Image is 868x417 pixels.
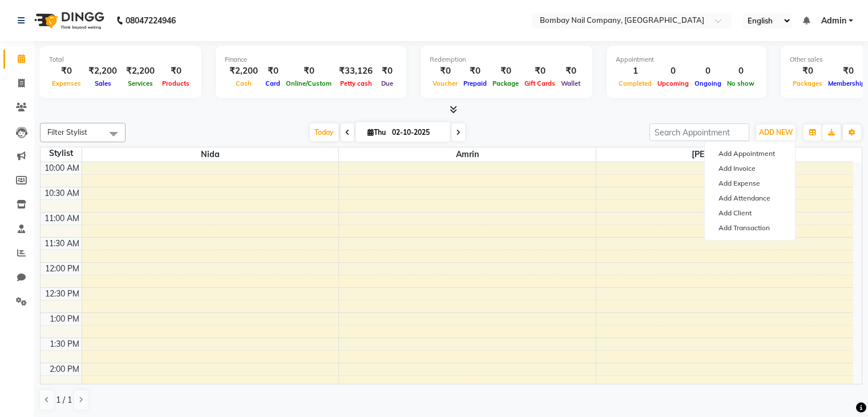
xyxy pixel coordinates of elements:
[233,79,255,87] span: Cash
[705,161,795,176] a: Add Invoice
[649,123,749,141] input: Search Appointment
[43,263,82,275] div: 12:00 PM
[49,79,84,87] span: Expenses
[692,65,724,78] div: 0
[159,79,192,87] span: Products
[42,162,82,174] div: 10:00 AM
[558,65,583,78] div: ₹0
[42,212,82,224] div: 11:00 AM
[705,146,795,161] button: Add Appointment
[430,65,461,78] div: ₹0
[655,65,692,78] div: 0
[263,79,283,87] span: Card
[92,79,114,87] span: Sales
[84,65,122,78] div: ₹2,200
[558,79,583,87] span: Wallet
[126,5,176,37] b: 08047224946
[82,147,339,162] span: Nida
[430,55,583,65] div: Redemption
[42,187,82,199] div: 10:30 AM
[705,191,795,206] a: Add Attendance
[47,363,82,375] div: 2:00 PM
[49,65,84,78] div: ₹0
[339,147,596,162] span: Amrin
[56,394,72,406] span: 1 / 1
[724,65,757,78] div: 0
[283,79,334,87] span: Online/Custom
[790,79,825,87] span: Packages
[790,65,825,78] div: ₹0
[759,128,793,137] span: ADD NEW
[159,65,192,78] div: ₹0
[42,238,82,250] div: 11:30 AM
[705,220,795,235] a: Add Transaction
[522,65,558,78] div: ₹0
[705,176,795,191] a: Add Expense
[125,79,156,87] span: Services
[430,79,461,87] span: Voucher
[616,65,655,78] div: 1
[596,147,853,162] span: [PERSON_NAME]
[337,79,375,87] span: Petty cash
[461,79,490,87] span: Prepaid
[377,65,397,78] div: ₹0
[378,79,396,87] span: Due
[692,79,724,87] span: Ongoing
[705,206,795,220] a: Add Client
[365,128,389,137] span: Thu
[47,338,82,350] div: 1:30 PM
[724,79,757,87] span: No show
[225,55,397,65] div: Finance
[821,15,846,27] span: Admin
[756,125,796,141] button: ADD NEW
[616,79,655,87] span: Completed
[49,55,192,65] div: Total
[283,65,334,78] div: ₹0
[41,147,82,159] div: Stylist
[616,55,757,65] div: Appointment
[29,5,107,37] img: logo
[490,65,522,78] div: ₹0
[47,313,82,325] div: 1:00 PM
[122,65,159,78] div: ₹2,200
[655,79,692,87] span: Upcoming
[263,65,283,78] div: ₹0
[334,65,377,78] div: ₹33,126
[47,127,87,137] span: Filter Stylist
[310,123,338,141] span: Today
[461,65,490,78] div: ₹0
[43,288,82,300] div: 12:30 PM
[490,79,522,87] span: Package
[522,79,558,87] span: Gift Cards
[389,124,446,141] input: 2025-10-02
[225,65,263,78] div: ₹2,200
